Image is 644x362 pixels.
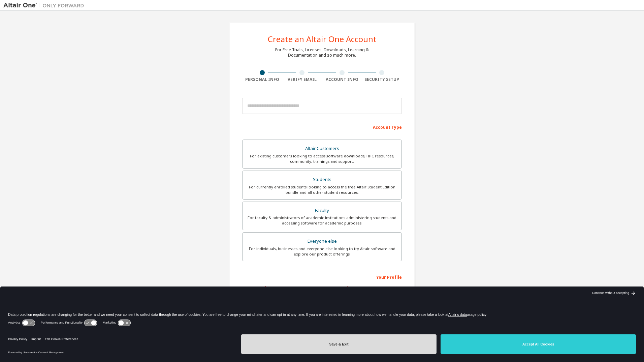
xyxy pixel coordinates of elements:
[242,121,402,132] div: Account Type
[247,175,397,184] div: Students
[242,77,282,82] div: Personal Info
[247,206,397,215] div: Faculty
[247,184,397,195] div: For currently enrolled students looking to access the free Altair Student Edition bundle and all ...
[242,271,402,282] div: Your Profile
[247,144,397,153] div: Altair Customers
[282,77,322,82] div: Verify Email
[247,215,397,226] div: For faculty & administrators of academic institutions administering students and accessing softwa...
[242,285,320,291] label: First Name
[362,77,402,82] div: Security Setup
[3,2,88,9] img: Altair One
[324,285,402,291] label: Last Name
[322,77,362,82] div: Account Info
[247,237,397,246] div: Everyone else
[247,153,397,164] div: For existing customers looking to access software downloads, HPC resources, community, trainings ...
[247,246,397,257] div: For individuals, businesses and everyone else looking to try Altair software and explore our prod...
[268,35,377,43] div: Create an Altair One Account
[275,47,369,58] div: For Free Trials, Licenses, Downloads, Learning & Documentation and so much more.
